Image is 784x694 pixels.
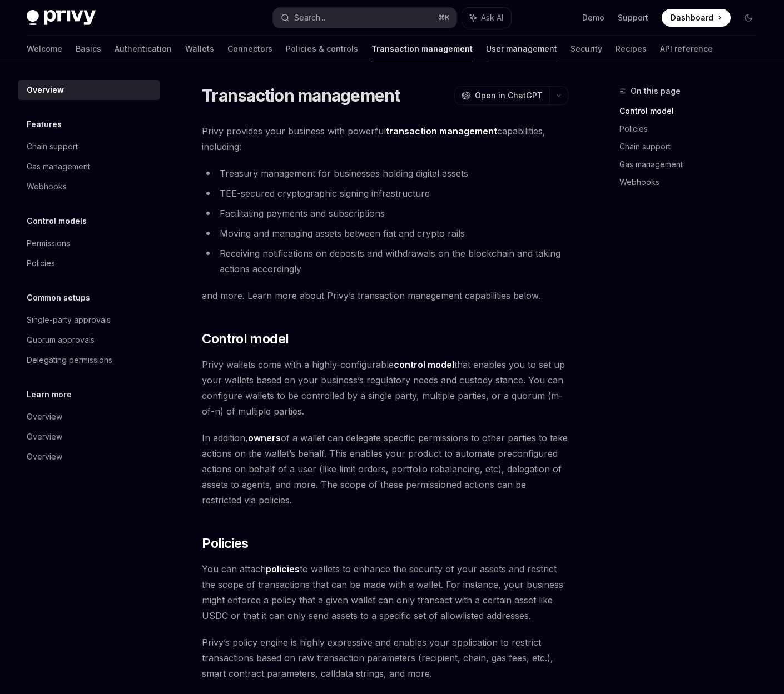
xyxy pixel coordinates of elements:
a: Basics [76,36,101,62]
h1: Transaction management [202,86,400,106]
li: Moving and managing assets between fiat and crypto rails [202,226,568,241]
h5: Learn more [27,388,72,401]
a: API reference [660,36,713,62]
div: Overview [27,450,62,463]
span: Policies [202,535,248,552]
span: In addition, of a wallet can delegate specific permissions to other parties to take actions on th... [202,430,568,508]
a: Overview [18,427,160,447]
div: Overview [27,430,62,443]
a: Overview [18,80,160,100]
h5: Features [27,118,62,131]
a: Overview [18,447,160,467]
div: Chain support [27,140,78,153]
div: Delegating permissions [27,353,112,367]
a: owners [248,432,281,444]
div: Webhooks [27,180,67,193]
strong: control model [394,359,454,370]
a: Recipes [616,36,647,62]
a: Webhooks [619,173,766,191]
a: Policies [18,253,160,273]
a: Policies [619,120,766,138]
div: Quorum approvals [27,333,95,347]
span: ⌘ K [438,13,450,22]
a: Quorum approvals [18,330,160,350]
a: Webhooks [18,177,160,197]
button: Search...⌘K [273,8,456,28]
div: Permissions [27,237,70,250]
li: Treasury management for businesses holding digital assets [202,166,568,181]
div: Single-party approvals [27,313,111,327]
a: Policies & controls [286,36,358,62]
a: Dashboard [662,9,731,27]
a: Overview [18,407,160,427]
a: Single-party approvals [18,310,160,330]
a: Wallets [185,36,214,62]
div: Search... [294,11,325,24]
a: User management [486,36,557,62]
img: dark logo [27,10,96,26]
a: Delegating permissions [18,350,160,370]
a: Transaction management [371,36,473,62]
div: Gas management [27,160,90,173]
a: Support [618,12,648,23]
button: Toggle dark mode [740,9,757,27]
a: Permissions [18,233,160,253]
div: Policies [27,257,55,270]
span: Ask AI [481,12,503,23]
a: Demo [582,12,604,23]
a: Control model [619,102,766,120]
span: Open in ChatGPT [475,90,543,101]
strong: transaction management [386,126,497,137]
li: TEE-secured cryptographic signing infrastructure [202,186,568,201]
h5: Common setups [27,291,90,304]
span: Control model [202,330,289,348]
a: Gas management [619,156,766,173]
a: Security [570,36,602,62]
div: Overview [27,83,64,97]
div: Overview [27,410,62,423]
span: You can attach to wallets to enhance the security of your assets and restrict the scope of transa... [202,561,568,623]
a: control model [394,359,454,371]
span: On this page [631,84,681,98]
a: policies [266,563,300,575]
a: Chain support [619,138,766,156]
a: Authentication [115,36,172,62]
span: Privy provides your business with powerful capabilities, including: [202,123,568,154]
h5: Control models [27,214,87,228]
span: Privy wallets come with a highly-configurable that enables you to set up your wallets based on yo... [202,357,568,419]
a: Welcome [27,36,62,62]
a: Chain support [18,137,160,157]
span: and more. Learn more about Privy’s transaction management capabilities below. [202,288,568,303]
a: Connectors [227,36,272,62]
button: Ask AI [462,8,511,28]
li: Facilitating payments and subscriptions [202,206,568,221]
span: Privy’s policy engine is highly expressive and enables your application to restrict transactions ... [202,635,568,681]
a: Gas management [18,157,160,177]
li: Receiving notifications on deposits and withdrawals on the blockchain and taking actions accordingly [202,246,568,277]
span: Dashboard [671,12,713,23]
button: Open in ChatGPT [454,86,549,105]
